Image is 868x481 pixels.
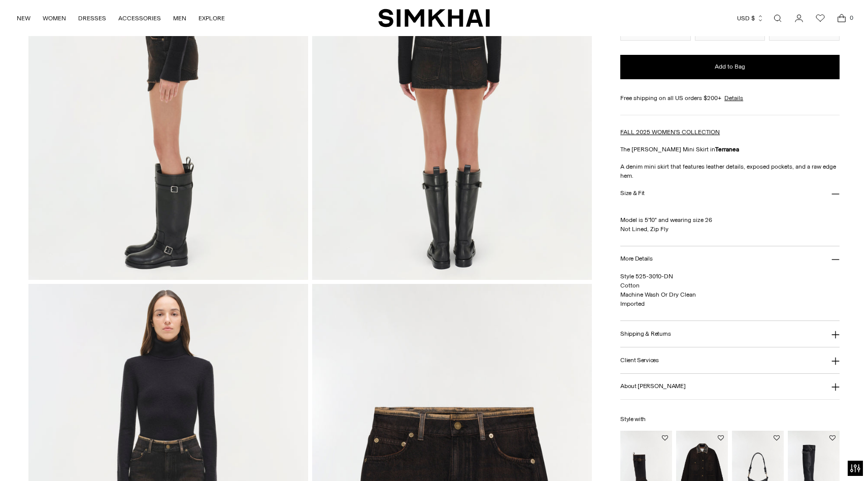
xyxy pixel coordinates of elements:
h3: Size & Fit [620,190,645,197]
iframe: Sign Up via Text for Offers [8,442,102,473]
h3: About [PERSON_NAME] [620,383,685,390]
a: DRESSES [78,7,106,29]
h3: Shipping & Returns [620,331,671,337]
button: Add to Wishlist [774,435,780,441]
button: Add to Wishlist [662,435,668,441]
p: The [PERSON_NAME] Mini Skirt in [620,145,839,154]
span: Add to Bag [715,62,745,71]
button: About [PERSON_NAME] [620,374,839,400]
h3: Client Services [620,357,659,364]
a: Go to the account page [789,8,809,28]
a: Wishlist [810,8,830,28]
a: MEN [173,7,186,29]
span: 0 [847,13,856,22]
button: Add to Wishlist [829,435,836,441]
a: Open cart modal [831,8,852,28]
a: EXPLORE [198,7,225,29]
strong: Terranea [715,146,739,153]
button: USD $ [737,7,764,29]
div: Free shipping on all US orders $200+ [620,93,839,103]
button: Size & Fit [620,180,839,206]
a: Details [724,93,743,103]
a: WOMEN [43,7,66,29]
a: NEW [17,7,30,29]
button: Add to Wishlist [718,435,724,441]
p: Model is 5'10" and wearing size 26 Not Lined, Zip Fly [620,206,839,234]
button: Shipping & Returns [620,321,839,347]
h6: Style with [620,416,839,423]
button: Add to Bag [620,55,839,79]
h3: More Details [620,255,652,262]
a: SIMKHAI [378,8,490,28]
span: Style 525-3010-DN Cotton Machine Wash Or Dry Clean Imported [620,273,696,307]
a: Open search modal [767,8,788,28]
a: FALL 2025 WOMEN'S COLLECTION [620,129,720,136]
button: Client Services [620,347,839,373]
button: More Details [620,246,839,272]
a: ACCESSORIES [118,7,161,29]
p: A denim mini skirt that features leather details, exposed pockets, and a raw edge hem. [620,162,839,180]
